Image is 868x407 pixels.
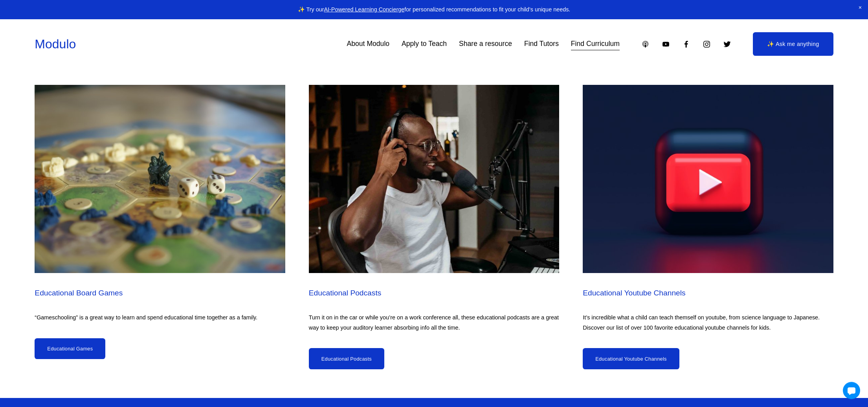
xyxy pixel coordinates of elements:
[35,338,105,359] a: Educational Games
[723,40,731,48] a: Twitter
[402,37,447,51] a: Apply to Teach
[309,313,559,333] p: Turn it on in the car or while you’re on a work conference all, these educational podcasts are a ...
[35,288,285,298] h2: Educational Board Games
[682,40,690,48] a: Facebook
[524,37,559,51] a: Find Tutors
[703,40,711,48] a: Instagram
[309,348,384,369] a: Educational Podcasts
[324,6,404,13] a: AI-Powered Learning Concierge
[35,85,285,273] img: Educational Board Games
[347,37,390,51] a: About Modulo
[583,313,833,333] p: It’s incredible what a child can teach themself on youtube, from science language to Japanese. Di...
[583,288,833,298] h2: Educational Youtube Channels
[309,288,559,298] h2: Educational Podcasts
[35,313,285,323] p: “Gameschooling” is a great way to learn and spend educational time together as a family.
[662,40,670,48] a: YouTube
[571,37,620,51] a: Find Curriculum
[641,40,650,48] a: Apple Podcasts
[35,37,76,51] a: Modulo
[583,348,679,369] a: Educational Youtube Channels
[753,32,833,56] a: ✨ Ask me anything
[459,37,512,51] a: Share a resource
